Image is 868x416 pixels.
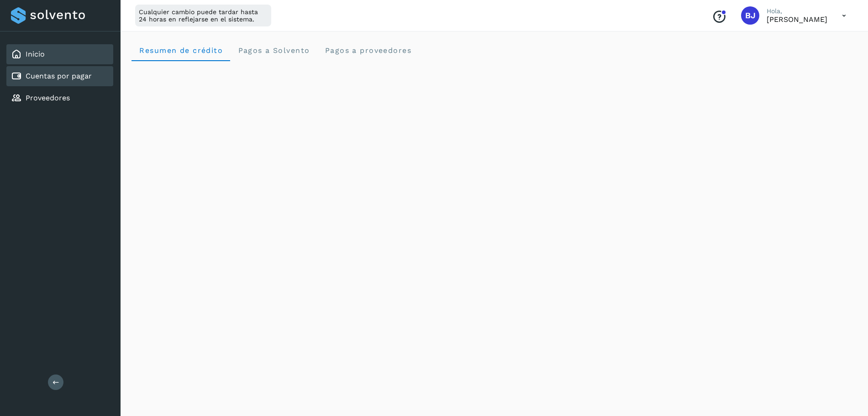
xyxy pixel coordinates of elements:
[139,46,223,55] span: Resumen de crédito
[237,46,310,55] span: Pagos a Solvento
[767,7,827,15] p: Hola,
[6,88,113,108] div: Proveedores
[324,46,411,55] span: Pagos a proveedores
[767,15,827,24] p: Brayant Javier Rocha Martinez
[6,66,113,86] div: Cuentas por pagar
[26,50,45,58] a: Inicio
[135,5,271,26] div: Cualquier cambio puede tardar hasta 24 horas en reflejarse en el sistema.
[6,44,113,64] div: Inicio
[26,72,92,80] a: Cuentas por pagar
[26,94,70,102] a: Proveedores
